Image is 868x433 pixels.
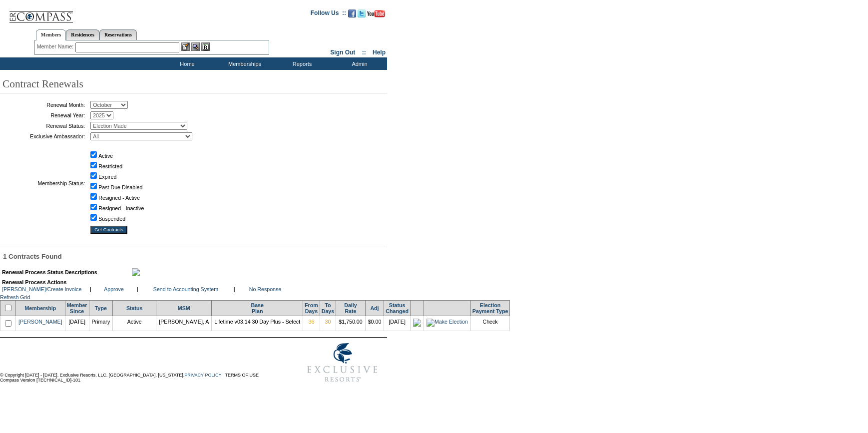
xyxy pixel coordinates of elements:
[386,302,409,314] a: StatusChanged
[153,286,218,292] a: Send to Accounting System
[201,42,210,51] img: Reservations
[113,316,156,331] td: Active
[358,9,366,17] img: Follow us on Twitter
[336,316,365,331] td: $1,750.00
[98,195,140,201] label: Resigned - Active
[330,49,355,56] a: Sign Out
[98,216,125,222] label: Suspended
[2,286,81,292] a: [PERSON_NAME]/Create Invoice
[65,316,89,331] td: [DATE]
[24,305,56,311] a: Membership
[305,302,318,314] a: FromDays
[215,57,272,70] td: Memberships
[358,12,366,18] a: Follow us on Twitter
[370,305,379,311] a: Adj
[365,316,384,331] td: $0.00
[156,316,212,331] td: [PERSON_NAME], A
[212,316,303,331] td: Lifetime v03.14 30 Day Plus - Select
[181,42,190,51] img: b_edit.gif
[472,302,508,314] a: ElectionPayment Type
[251,302,263,314] a: BasePlan
[98,174,116,180] label: Expired
[2,122,85,130] td: Renewal Status:
[184,373,221,378] a: PRIVACY POLICY
[298,338,387,388] img: Exclusive Resorts
[2,132,85,140] td: Exclusive Ambassador:
[225,373,259,378] a: TERMS OF USE
[37,42,75,51] div: Member Name:
[98,184,142,190] label: Past Due Disabled
[249,286,282,292] a: No Response
[2,279,66,285] b: Renewal Process Actions
[99,29,137,40] a: Reservations
[3,253,62,260] span: 1 Contracts Found
[67,302,87,314] a: MemberSince
[320,316,336,331] td: 30
[413,319,421,327] img: icon_electionmade.gif
[373,49,386,56] a: Help
[2,111,85,119] td: Renewal Year:
[384,316,411,331] td: [DATE]
[95,305,107,311] a: Type
[104,286,124,292] a: Approve
[303,316,320,331] td: 36
[311,8,346,20] td: Follow Us ::
[90,286,91,292] b: |
[348,9,356,17] img: Become our fan on Facebook
[367,12,385,18] a: Subscribe to our YouTube Channel
[427,319,468,327] img: Make Election
[98,153,113,159] label: Active
[234,286,235,292] b: |
[322,302,334,314] a: ToDays
[18,319,62,325] a: [PERSON_NAME]
[98,205,144,211] label: Resigned - Inactive
[272,57,330,70] td: Reports
[2,143,85,223] td: Membership Status:
[191,42,200,51] img: View
[3,306,13,312] span: Select/Deselect All
[66,29,99,40] a: Residences
[2,269,97,275] b: Renewal Process Status Descriptions
[132,268,140,276] img: maximize.gif
[178,305,190,311] a: MSM
[89,316,113,331] td: Primary
[137,286,138,292] b: |
[36,29,66,40] a: Members
[98,163,122,169] label: Restricted
[344,302,357,314] a: DailyRate
[90,226,127,234] input: Get Contracts
[470,316,509,331] td: Check
[8,2,73,23] img: Compass Home
[126,305,143,311] a: Status
[2,101,85,109] td: Renewal Month:
[362,49,366,56] span: ::
[348,12,356,18] a: Become our fan on Facebook
[330,57,387,70] td: Admin
[157,57,215,70] td: Home
[367,10,385,17] img: Subscribe to our YouTube Channel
